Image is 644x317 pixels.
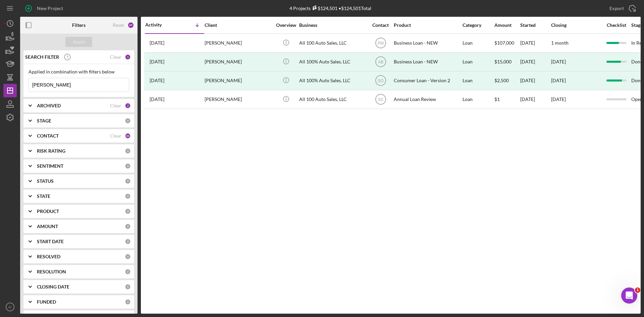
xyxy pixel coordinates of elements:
time: 1 month [551,40,569,46]
div: 49 [127,22,134,29]
div: All 100% Auto Sales, LLC [299,53,366,71]
div: 0 [125,208,131,214]
b: CLOSING DATE [37,284,69,289]
text: AB [378,60,383,64]
div: [DATE] [520,53,550,71]
div: Business Loan - NEW [394,34,461,52]
div: [PERSON_NAME] [205,53,272,71]
div: [DATE] [520,91,550,108]
button: IV [3,300,17,314]
div: Loan [463,72,494,90]
div: Export [609,2,624,15]
div: New Project [37,2,63,15]
b: RISK RATING [37,148,65,154]
div: 0 [125,299,131,305]
button: New Project [20,2,70,15]
div: 1 [125,54,131,60]
time: 2025-09-24 22:59 [150,40,164,46]
div: Client [205,22,272,28]
div: Checklist [602,22,631,28]
div: Amount [494,22,520,28]
b: STATUS [37,178,54,184]
div: Product [394,22,461,28]
time: [DATE] [551,96,566,102]
div: Loan [463,91,494,108]
div: Annual Loan Review [394,91,461,108]
div: Closing [551,22,601,28]
div: 0 [125,193,131,199]
div: [PERSON_NAME] [205,91,272,108]
b: SEARCH FILTER [25,54,59,60]
text: PM [378,41,384,46]
b: SENTIMENT [37,163,63,169]
div: 0 [125,178,131,184]
div: 0 [125,148,131,154]
div: Clear [110,133,121,139]
button: Apply [65,37,92,47]
div: 46 [125,133,131,139]
div: 0 [125,284,131,290]
div: [DATE] [520,72,550,90]
b: STATE [37,194,50,199]
div: Category [463,22,494,28]
div: Clear [110,54,121,60]
text: SO [378,78,383,83]
div: $124,501 [311,5,337,11]
div: Applied in combination with filters below [29,69,129,74]
div: Loan [463,53,494,71]
div: All 100 Auto Sales, LLC [299,34,366,52]
div: $15,000 [494,53,520,71]
div: All 100 Auto Sales, LLC [299,91,366,108]
time: 2024-05-29 17:04 [150,78,164,83]
div: [DATE] [551,78,566,83]
div: [PERSON_NAME] [205,34,272,52]
div: Clear [110,103,121,108]
iframe: Intercom live chat [621,287,637,304]
div: Contact [368,22,393,28]
div: Activity [145,22,175,28]
div: Loan [463,34,494,52]
div: $2,500 [494,72,520,90]
div: [DATE] [551,59,566,64]
b: ARCHIVED [37,103,61,108]
div: Overview [273,22,299,28]
text: IV [8,305,12,309]
b: AMOUNT [37,224,58,229]
div: Started [520,22,550,28]
time: 2025-01-23 01:39 [150,59,164,64]
div: 2 [125,103,131,109]
div: 0 [125,254,131,260]
button: Export [603,2,641,15]
div: Business [299,22,366,28]
b: START DATE [37,239,64,244]
div: Apply [73,37,85,47]
b: RESOLUTION [37,269,66,274]
div: Consumer Loan - Version 2 [394,72,461,90]
b: STAGE [37,118,51,123]
div: 0 [125,269,131,275]
div: 0 [125,239,131,245]
div: Reset [113,22,124,28]
b: FUNDED [37,299,56,305]
div: 0 [125,163,131,169]
div: [DATE] [520,34,550,52]
time: 2021-11-11 23:17 [150,97,164,102]
b: CONTACT [37,133,59,139]
span: $107,000 [494,40,514,46]
div: All 100% Auto Sales, LLC [299,72,366,90]
b: PRODUCT [37,209,59,214]
div: [PERSON_NAME] [205,72,272,90]
text: SC [378,97,383,102]
span: $1 [494,96,500,102]
div: 4 Projects • $124,501 Total [289,5,371,11]
span: 1 [635,287,640,293]
div: Business Loan - NEW [394,53,461,71]
div: 0 [125,118,131,124]
b: RESOLVED [37,254,60,259]
div: 0 [125,223,131,229]
b: Filters [72,22,86,28]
